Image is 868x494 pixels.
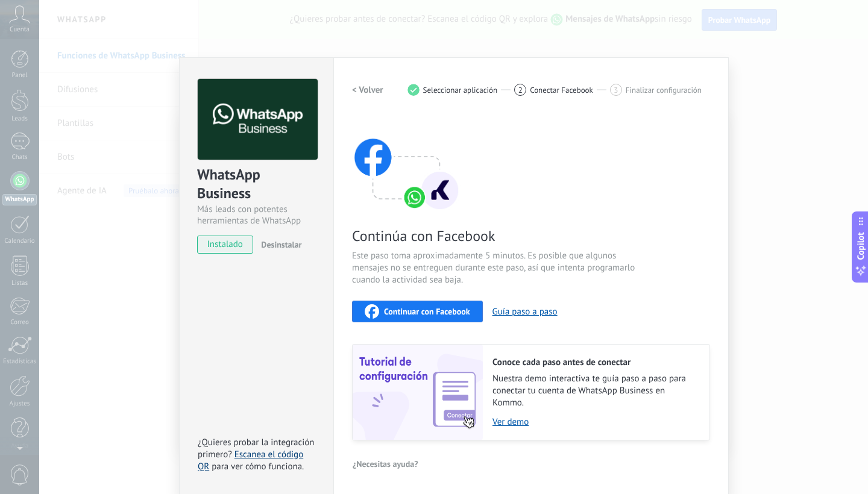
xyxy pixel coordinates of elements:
[212,461,304,472] span: para ver cómo funciona.
[614,85,618,95] span: 3
[352,301,483,322] button: Continuar con Facebook
[352,250,639,286] span: Este paso toma aproximadamente 5 minutos. Es posible que algunos mensajes no se entreguen durante...
[492,416,697,428] a: Ver demo
[855,233,867,260] span: Copilot
[352,79,383,101] button: < Volver
[198,437,315,460] span: ¿Quieres probar la integración primero?
[492,373,697,409] span: Nuestra demo interactiva te guía paso a paso para conectar tu cuenta de WhatsApp Business en Kommo.
[492,357,697,368] h2: Conoce cada paso antes de conectar
[261,239,301,250] span: Desinstalar
[256,236,301,254] button: Desinstalar
[198,79,318,160] img: logo_main.png
[352,455,419,473] button: ¿Necesitas ayuda?
[384,307,470,316] span: Continuar con Facebook
[197,165,316,204] div: WhatsApp Business
[352,84,383,96] h2: < Volver
[198,236,253,254] span: instalado
[518,85,523,95] span: 2
[198,449,303,472] a: Escanea el código QR
[352,227,639,245] span: Continúa con Facebook
[626,86,702,95] span: Finalizar configuración
[492,306,558,317] button: Guía paso a paso
[352,115,461,211] img: connect with facebook
[530,86,593,95] span: Conectar Facebook
[353,460,418,468] span: ¿Necesitas ayuda?
[197,204,316,227] div: Más leads con potentes herramientas de WhatsApp
[423,86,498,95] span: Seleccionar aplicación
